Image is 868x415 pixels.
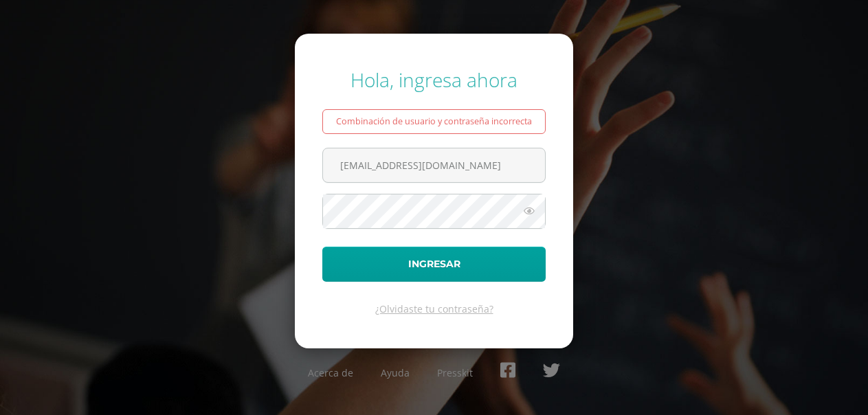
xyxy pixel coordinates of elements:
[322,67,546,93] div: Hola, ingresa ahora
[381,366,410,379] a: Ayuda
[308,366,353,379] a: Acerca de
[375,302,493,315] a: ¿Olvidaste tu contraseña?
[322,109,546,134] div: Combinación de usuario y contraseña incorrecta
[322,247,546,282] button: Ingresar
[437,366,473,379] a: Presskit
[323,148,545,182] input: Correo electrónico o usuario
